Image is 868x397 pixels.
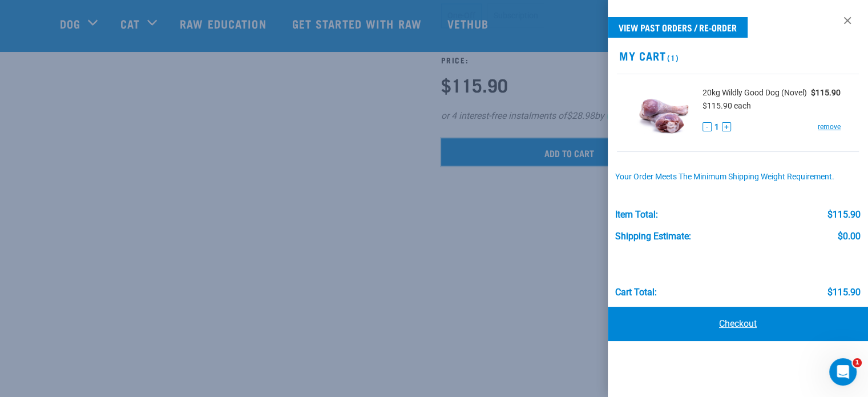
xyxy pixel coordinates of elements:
span: 1 [714,121,719,133]
div: $115.90 [827,287,860,298]
div: Item Total: [615,210,658,220]
div: $0.00 [837,231,860,242]
div: Cart total: [615,287,657,298]
strong: $115.90 [811,88,841,97]
button: + [722,122,731,131]
span: (1) [665,55,679,59]
img: Wildly Good Dog Pack (Novel) [635,83,694,142]
a: Checkout [608,307,868,341]
div: Your order meets the minimum shipping weight requirement. [615,173,860,182]
div: Shipping Estimate: [615,231,691,242]
button: - [703,122,712,131]
h2: My Cart [608,49,868,62]
a: View past orders / re-order [608,17,748,38]
span: 20kg Wildly Good Dog (Novel) [703,87,807,99]
iframe: Intercom live chat [829,358,857,386]
span: 1 [853,358,862,367]
span: $115.90 each [703,101,751,110]
div: $115.90 [827,210,860,220]
a: remove [818,122,841,132]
